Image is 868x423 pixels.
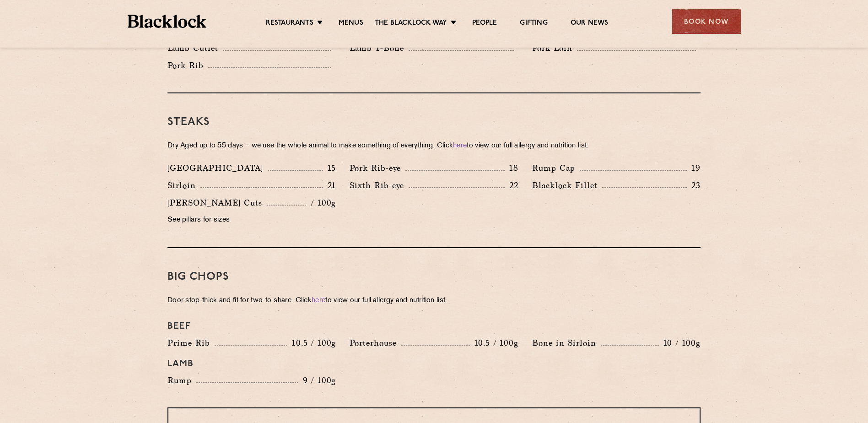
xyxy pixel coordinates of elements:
[687,162,701,174] p: 19
[167,196,267,209] p: [PERSON_NAME] Cuts
[167,321,701,332] h4: Beef
[287,337,336,349] p: 10.5 / 100g
[323,162,336,174] p: 15
[350,336,401,349] p: Porterhouse
[687,179,701,191] p: 23
[128,15,207,28] img: BL_Textured_Logo-footer-cropped.svg
[167,336,215,349] p: Prime Rib
[167,162,268,174] p: [GEOGRAPHIC_DATA]
[323,179,336,191] p: 21
[167,179,200,192] p: Sirloin
[472,19,497,29] a: People
[167,140,701,152] p: Dry Aged up to 55 days − we use the whole animal to make something of everything. Click to view o...
[167,374,196,387] p: Rump
[350,179,409,192] p: Sixth Rib-eye
[532,336,601,349] p: Bone in Sirloin
[167,214,336,227] p: See pillars for sizes
[167,116,701,128] h3: Steaks
[571,19,609,29] a: Our News
[505,162,518,174] p: 18
[167,59,208,72] p: Pork Rib
[659,337,701,349] p: 10 / 100g
[339,19,363,29] a: Menus
[350,42,409,54] p: Lamb T-Bone
[672,9,741,34] div: Book Now
[298,374,336,386] p: 9 / 100g
[312,297,325,304] a: here
[375,19,447,29] a: The Blacklock Way
[532,179,602,192] p: Blacklock Fillet
[167,271,701,283] h3: Big Chops
[532,162,580,174] p: Rump Cap
[470,337,518,349] p: 10.5 / 100g
[453,142,467,149] a: here
[532,42,577,54] p: Pork Loin
[266,19,313,29] a: Restaurants
[167,294,701,307] p: Door-stop-thick and fit for two-to-share. Click to view our full allergy and nutrition list.
[167,42,223,54] p: Lamb Cutlet
[167,358,701,369] h4: Lamb
[520,19,547,29] a: Gifting
[505,179,518,191] p: 22
[306,197,336,209] p: / 100g
[350,162,405,174] p: Pork Rib-eye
